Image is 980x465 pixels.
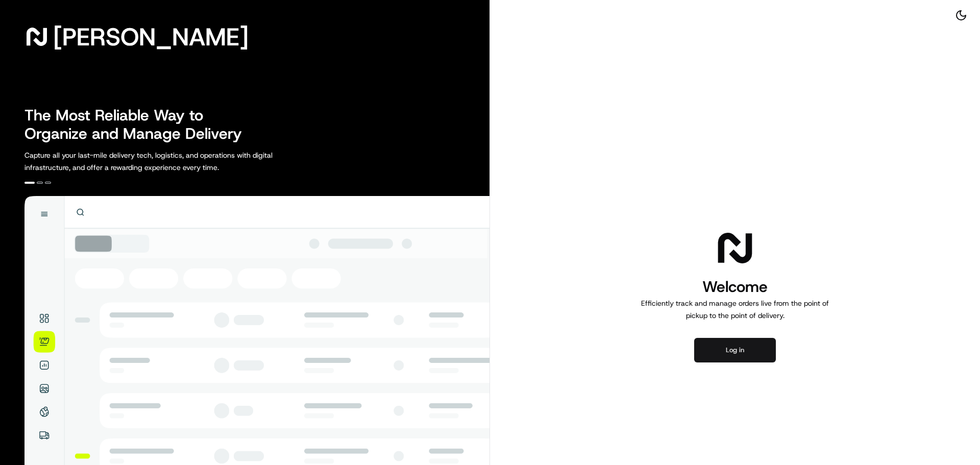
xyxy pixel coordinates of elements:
[637,277,833,297] h1: Welcome
[24,106,253,143] h2: The Most Reliable Way to Organize and Manage Delivery
[24,149,318,174] p: Capture all your last-mile delivery tech, logistics, and operations with digital infrastructure, ...
[53,27,249,47] span: [PERSON_NAME]
[694,338,776,362] button: Log in
[637,297,833,322] p: Efficiently track and manage orders live from the point of pickup to the point of delivery.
